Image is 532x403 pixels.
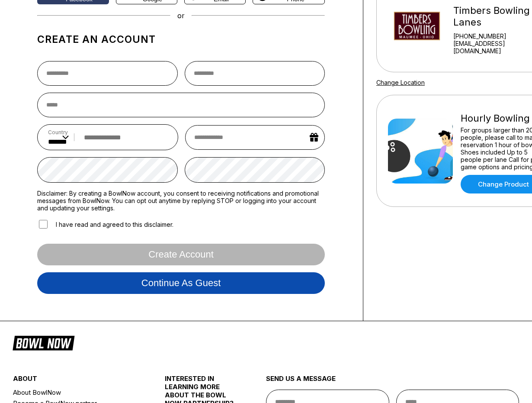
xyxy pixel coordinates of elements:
img: Hourly Bowling [388,119,453,184]
div: send us a message [266,374,519,390]
label: Disclaimer: By creating a BowlNow account, you consent to receiving notifications and promotional... [37,190,325,212]
label: I have read and agreed to this disclaimer. [37,219,173,230]
h1: Create an account [37,33,325,45]
div: or [37,11,325,20]
button: Continue as guest [37,272,325,294]
a: About BowlNow [13,387,140,398]
a: Change Location [376,79,425,86]
input: I have read and agreed to this disclaimer. [39,220,48,229]
div: about [13,374,140,387]
label: Country [48,129,69,135]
